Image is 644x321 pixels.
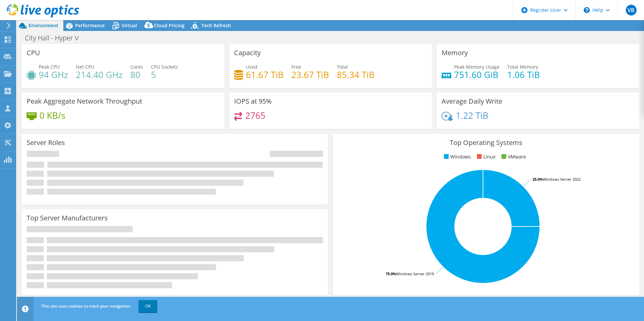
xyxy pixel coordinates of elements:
h4: 1.06 TiB [507,71,540,78]
tspan: 25.0% [533,177,543,182]
li: Linux [475,153,495,160]
span: Total [337,64,348,70]
h4: 5 [151,71,178,78]
h3: Peak Aggregate Network Throughput [27,98,142,105]
span: This site uses cookies to track your navigation. [41,303,131,309]
h3: CPU [27,49,40,57]
li: VMware [500,153,526,160]
h4: 0 KB/s [39,112,65,119]
span: Cores [130,64,143,70]
span: Total Memory [507,64,538,70]
h1: City Hall - Hyper V [22,34,89,42]
span: Peak CPU [39,64,60,70]
h3: Capacity [234,49,261,57]
span: Net CPU [76,64,94,70]
span: VB [626,5,637,15]
li: Windows [442,153,471,160]
h4: 751.60 GiB [454,71,500,78]
tspan: Windows Server 2019 [396,271,434,276]
h4: 80 [130,71,143,78]
h3: Average Daily Write [442,98,502,105]
span: Peak Memory Usage [454,64,500,70]
h3: Server Roles [27,139,65,146]
h3: Top Operating Systems [338,139,634,146]
span: Cloud Pricing [154,22,185,29]
h4: 23.67 TiB [291,71,329,78]
a: OK [138,300,157,312]
tspan: Windows Server 2022 [543,177,581,182]
tspan: 75.0% [386,271,396,276]
span: Performance [75,22,105,29]
h4: 94 GHz [39,71,68,78]
h3: Memory [442,49,468,57]
svg: \n [584,7,590,13]
h4: 1.22 TiB [456,112,488,119]
h4: 2765 [245,112,265,119]
h4: 85.34 TiB [337,71,375,78]
span: Environment [29,22,58,29]
span: CPU Sockets [151,64,178,70]
h3: IOPS at 95% [234,98,272,105]
span: Tech Refresh [201,22,231,29]
span: Free [291,64,301,70]
h3: Top Server Manufacturers [27,214,108,222]
span: Used [246,64,257,70]
h4: 214.40 GHz [76,71,123,78]
h4: 61.67 TiB [246,71,284,78]
span: Virtual [122,22,137,29]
